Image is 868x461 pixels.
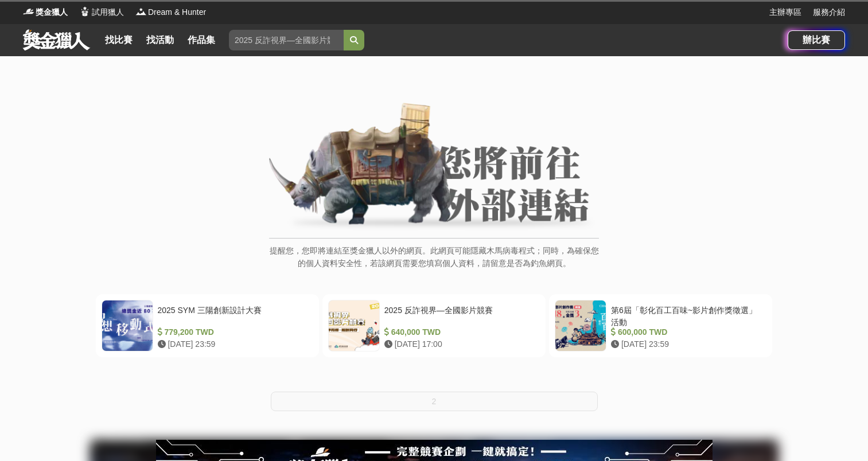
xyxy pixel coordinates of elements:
a: Logo獎金獵人 [23,6,68,18]
div: 2025 反詐視界—全國影片競賽 [384,304,535,326]
img: External Link Banner [269,103,599,232]
span: 獎金獵人 [36,6,68,18]
a: 辦比賽 [788,30,845,50]
a: 2025 反詐視界—全國影片競賽 640,000 TWD [DATE] 17:00 [322,294,546,357]
input: 2025 反詐視界—全國影片競賽 [229,30,344,50]
a: 服務介紹 [813,6,845,18]
div: 779,200 TWD [158,326,309,338]
img: Logo [23,6,34,17]
a: 第6屆「彰化百工百味~影片創作獎徵選」活動 600,000 TWD [DATE] 23:59 [549,294,772,357]
a: 作品集 [183,32,220,48]
a: 主辦專區 [769,6,801,18]
span: 試用獵人 [92,6,124,18]
a: LogoDream & Hunter [135,6,206,18]
div: [DATE] 23:59 [611,338,762,350]
div: 第6屆「彰化百工百味~影片創作獎徵選」活動 [611,304,762,326]
div: [DATE] 17:00 [384,338,535,350]
a: Logo試用獵人 [79,6,124,18]
p: 提醒您，您即將連結至獎金獵人以外的網頁。此網頁可能隱藏木馬病毒程式；同時，為確保您的個人資料安全性，若該網頁需要您填寫個人資料，請留意是否為釣魚網頁。 [269,244,599,282]
span: Dream & Hunter [148,6,206,18]
a: 2025 SYM 三陽創新設計大賽 779,200 TWD [DATE] 23:59 [96,294,319,357]
div: 2025 SYM 三陽創新設計大賽 [158,304,309,326]
img: Logo [135,6,147,17]
button: 2 [271,392,598,411]
a: 找比賽 [100,32,137,48]
div: 600,000 TWD [611,326,762,338]
img: Logo [79,6,91,17]
a: 找活動 [142,32,178,48]
div: 640,000 TWD [384,326,535,338]
div: [DATE] 23:59 [158,338,309,350]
